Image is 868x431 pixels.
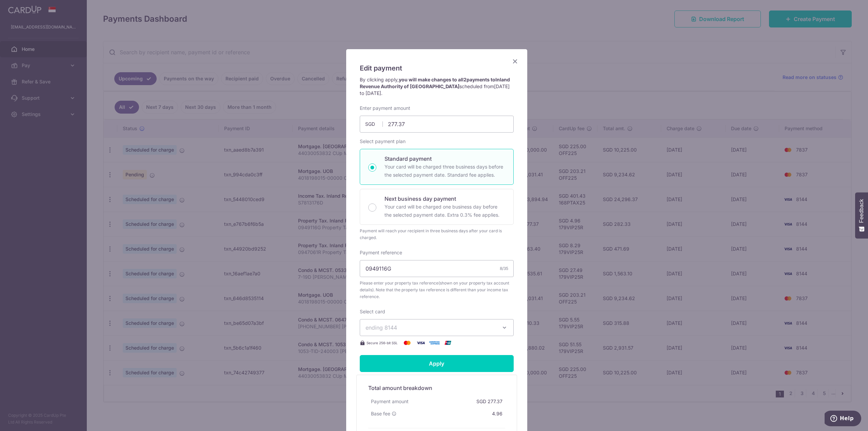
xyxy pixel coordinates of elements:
[414,339,428,347] img: Visa
[360,280,514,300] span: Please enter your property tax reference(shown on your property tax account details). Note that t...
[360,228,514,241] div: Payment will reach your recipient in three business days after your card is charged.
[360,116,514,133] input: 0.00
[360,319,514,336] button: ending 8144
[371,410,390,417] span: Base fee
[360,249,402,256] label: Payment reference
[428,339,441,347] img: American Express
[367,340,398,346] span: Secure 256-bit SSL
[859,199,865,223] span: Feedback
[489,408,505,420] div: 4.96
[360,308,385,315] label: Select card
[500,265,508,272] div: 8/35
[474,395,505,408] div: SGD 277.37
[384,155,505,163] p: Standard payment
[441,339,455,347] img: UnionPay
[365,121,383,128] span: SGD
[360,63,514,74] h5: Edit payment
[384,203,505,219] p: Your card will be charged one business day before the selected payment date. Extra 0.3% fee applies.
[360,105,410,112] label: Enter payment amount
[368,384,505,392] h5: Total amount breakdown
[511,57,519,65] button: Close
[360,355,514,372] input: Apply
[855,192,868,238] button: Feedback - Show survey
[360,138,406,145] label: Select payment plan
[360,77,510,89] strong: you will make changes to all payments to
[366,324,397,331] span: ending 8144
[463,77,467,82] span: 2
[400,339,414,347] img: Mastercard
[384,163,505,179] p: Your card will be charged three business days before the selected payment date. Standard fee appl...
[368,395,411,408] div: Payment amount
[360,76,514,97] p: By clicking apply, scheduled from .
[384,195,505,203] p: Next business day payment
[825,411,861,428] iframe: Opens a widget where you can find more information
